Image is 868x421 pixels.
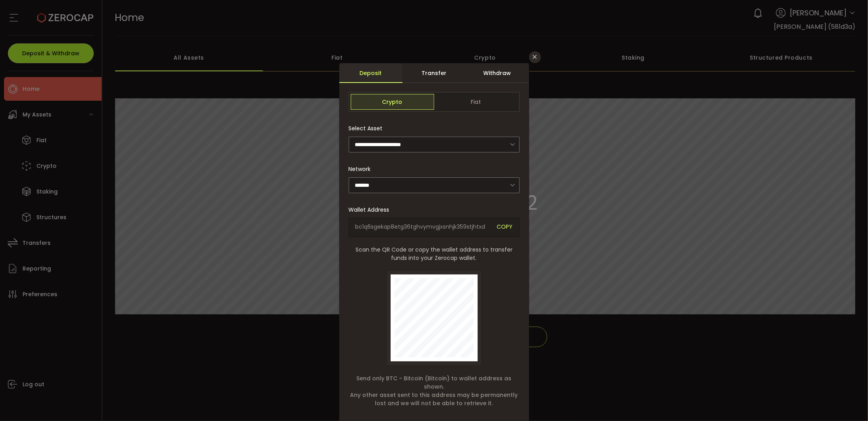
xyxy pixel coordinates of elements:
div: Deposit [339,63,403,83]
div: Withdraw [466,63,529,83]
span: Send only BTC - Bitcoin (Bitcoin) to wallet address as shown. [349,374,520,391]
span: Fiat [434,94,518,110]
label: Network [349,165,376,173]
div: Transfer [403,63,466,83]
label: Wallet Address [349,206,394,214]
span: Crypto [351,94,434,110]
iframe: Chat Widget [828,383,868,421]
label: Select Asset [349,124,388,132]
span: COPY [497,223,513,232]
span: Any other asset sent to this address may be permanently lost and we will not be able to retrieve it. [349,391,520,408]
span: bc1q6sgekap8etg36tghvymvgjxsnhjk359stjhtxd [356,223,491,232]
button: Close [529,51,541,63]
span: Scan the QR Code or copy the wallet address to transfer funds into your Zerocap wallet. [349,246,520,262]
